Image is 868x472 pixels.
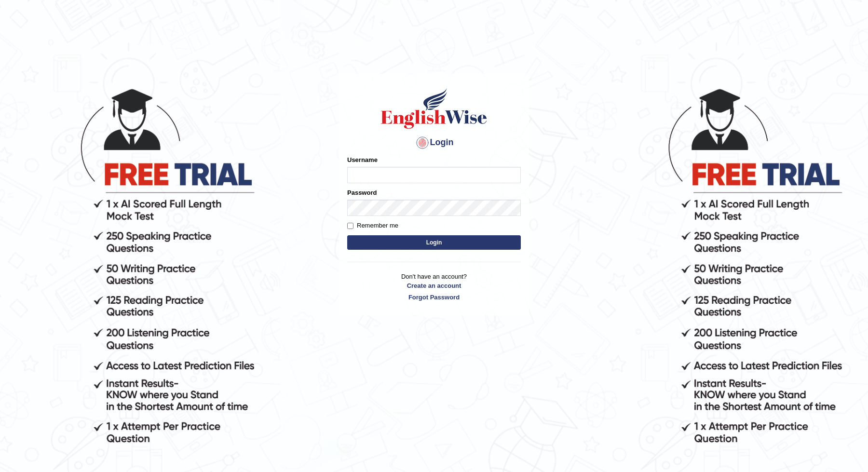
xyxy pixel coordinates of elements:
[347,272,521,302] p: Don't have an account?
[347,135,521,150] h4: Login
[347,155,378,164] label: Username
[347,235,521,250] button: Login
[347,221,398,230] label: Remember me
[347,293,521,302] a: Forgot Password
[379,87,489,130] img: Logo of English Wise sign in for intelligent practice with AI
[347,223,353,229] input: Remember me
[347,188,377,197] label: Password
[347,281,521,290] a: Create an account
